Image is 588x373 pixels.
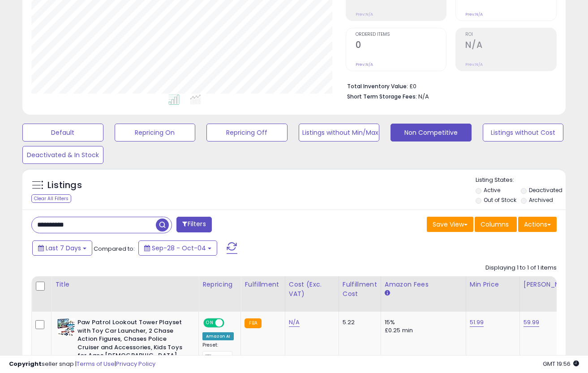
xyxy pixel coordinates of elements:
[202,342,234,362] div: Preset:
[465,40,556,52] h2: N/A
[299,124,380,141] button: Listings without Min/Max
[484,186,500,194] label: Active
[47,179,82,192] h5: Listings
[470,318,484,327] a: 51.99
[202,332,234,340] div: Amazon AI
[418,92,429,101] span: N/A
[485,264,557,272] div: Displaying 1 to 1 of 1 items
[356,32,446,37] span: Ordered Items
[347,82,408,90] b: Total Inventory Value:
[343,318,374,326] div: 5.22
[77,360,115,368] a: Terms of Use
[385,326,459,334] div: £0.25 min
[115,124,196,141] button: Repricing On
[94,244,135,253] span: Compared to:
[475,217,517,232] button: Columns
[529,186,562,194] label: Deactivated
[46,244,81,253] span: Last 7 Days
[427,217,473,232] button: Save View
[347,80,550,91] li: £0
[465,62,483,67] small: Prev: N/A
[176,217,211,232] button: Filters
[385,289,390,297] small: Amazon Fees.
[116,360,155,368] a: Privacy Policy
[470,280,516,289] div: Min Price
[245,318,261,328] small: FBA
[481,220,509,229] span: Columns
[518,217,557,232] button: Actions
[465,12,483,17] small: Prev: N/A
[385,280,462,289] div: Amazon Fees
[202,280,237,289] div: Repricing
[385,318,459,326] div: 15%
[529,196,553,204] label: Archived
[9,360,42,368] strong: Copyright
[9,360,155,369] div: seller snap | |
[22,124,103,141] button: Default
[356,40,446,52] h2: 0
[77,318,186,370] b: Paw Patrol Lookout Tower Playset with Toy Car Launcher, 2 Chase Action Figures, Chases Police Cru...
[524,280,577,289] div: [PERSON_NAME]
[356,12,373,17] small: Prev: N/A
[289,280,335,299] div: Cost (Exc. VAT)
[484,196,516,204] label: Out of Stock
[32,240,92,256] button: Last 7 Days
[223,319,237,327] span: OFF
[465,32,556,37] span: ROI
[55,280,195,289] div: Title
[138,240,217,256] button: Sep-28 - Oct-04
[483,124,564,141] button: Listings without Cost
[57,318,75,336] img: 514N2denBsL._SL40_.jpg
[206,124,288,141] button: Repricing Off
[524,318,540,327] a: 59.99
[152,244,206,253] span: Sep-28 - Oct-04
[22,146,103,164] button: Deactivated & In Stock
[356,62,373,67] small: Prev: N/A
[245,280,281,289] div: Fulfillment
[343,280,377,299] div: Fulfillment Cost
[204,319,215,327] span: ON
[289,318,300,327] a: N/A
[543,360,579,368] span: 2025-10-12 19:56 GMT
[347,93,417,100] b: Short Term Storage Fees:
[391,124,472,141] button: Non Competitive
[476,176,566,184] p: Listing States:
[31,194,71,203] div: Clear All Filters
